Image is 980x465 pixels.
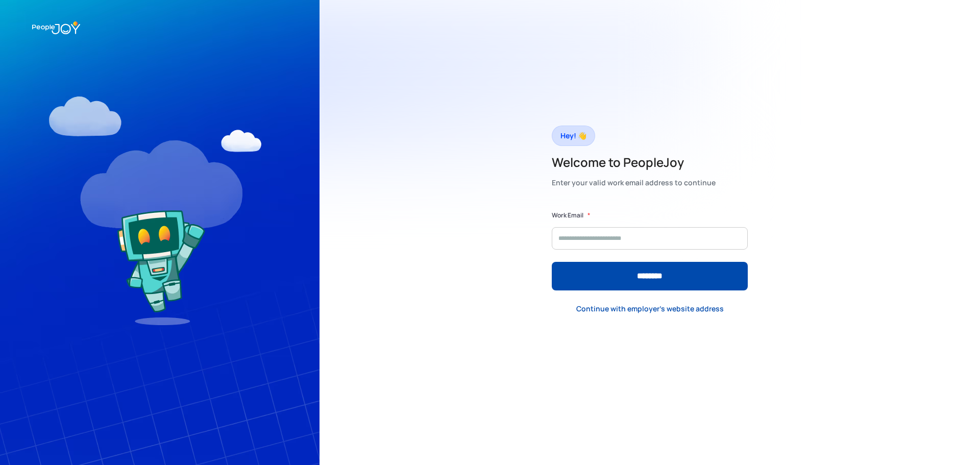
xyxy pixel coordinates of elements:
[552,154,716,170] h2: Welcome to PeopleJoy
[560,129,586,143] div: Hey! 👋
[568,298,732,319] a: Continue with employer's website address
[552,210,748,290] form: Form
[576,304,724,314] div: Continue with employer's website address
[552,210,583,221] label: Work Email
[552,176,716,190] div: Enter your valid work email address to continue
